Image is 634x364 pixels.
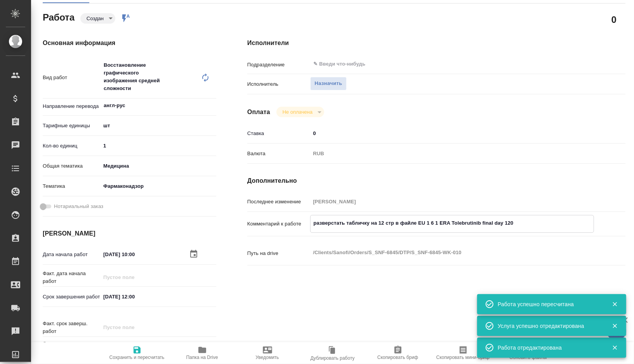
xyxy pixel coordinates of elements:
input: ✎ Введи что-нибудь [101,291,168,302]
input: ✎ Введи что-нибудь [101,249,168,260]
p: Направление перевода [43,102,101,110]
input: ✎ Введи что-нибудь [313,59,566,69]
button: Закрыть [607,344,623,351]
p: Путь на drive [247,250,310,257]
div: Работа отредактирована [498,344,600,352]
p: Срок завершения работ [43,293,101,301]
button: Закрыть [607,322,623,329]
button: Дублировать работу [300,342,365,364]
div: Создан [80,13,115,24]
button: Создан [84,15,106,22]
input: Пустое поле [310,196,594,207]
p: Ставка [247,130,310,137]
div: Создан [276,107,324,117]
button: Open [212,105,214,106]
p: Факт. дата начала работ [43,270,101,285]
span: Дублировать работу [311,355,355,361]
span: Сохранить и пересчитать [109,355,165,360]
button: Уведомить [235,342,300,364]
p: Срок завершения услуги [43,340,101,355]
h4: Исполнители [247,38,625,48]
h4: Оплата [247,107,270,117]
span: Назначить [314,79,342,88]
h4: Дополнительно [247,176,625,185]
p: Тарифные единицы [43,122,101,130]
div: Работа успешно пересчитана [498,300,600,308]
button: Скопировать мини-бриф [431,342,496,364]
h2: Работа [43,10,75,24]
button: Папка на Drive [170,342,235,364]
h2: 0 [611,13,617,26]
p: Общая тематика [43,162,101,170]
p: Последнее изменение [247,198,310,206]
textarea: /Clients/Sanofi/Orders/S_SNF-6845/DTP/S_SNF-6845-WK-010 [310,246,594,259]
p: Кол-во единиц [43,142,101,150]
p: Подразделение [247,61,310,69]
input: Пустое поле [101,272,168,283]
input: ✎ Введи что-нибудь [101,140,216,151]
span: Уведомить [256,355,279,360]
p: Факт. срок заверш. работ [43,320,101,335]
textarea: разверстать табличку на 12 стр в файле EU 1 6 1 ERA Tolebrutinib final day 120 [311,217,594,230]
p: Дата начала работ [43,251,101,258]
h4: [PERSON_NAME] [43,229,216,238]
p: Вид работ [43,74,101,81]
h4: Основная информация [43,38,216,48]
button: Сохранить и пересчитать [104,342,170,364]
input: Пустое поле [101,322,168,333]
div: Услуга успешно отредактирована [498,322,600,330]
span: Скопировать бриф [377,355,418,360]
span: Нотариальный заказ [54,203,103,210]
input: ✎ Введи что-нибудь [310,128,594,139]
div: Медицина [101,159,216,173]
button: Назначить [310,77,346,90]
span: Скопировать мини-бриф [436,355,490,360]
p: Тематика [43,182,101,190]
p: Комментарий к работе [247,220,310,228]
p: Валюта [247,150,310,158]
p: Исполнитель [247,80,310,88]
button: Open [590,63,591,65]
button: Закрыть [607,301,623,308]
button: Не оплачена [280,109,315,115]
div: RUB [310,147,594,160]
span: Папка на Drive [186,355,218,360]
button: Скопировать бриф [365,342,431,364]
div: шт [101,119,216,132]
div: Фармаконадзор [101,180,216,193]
